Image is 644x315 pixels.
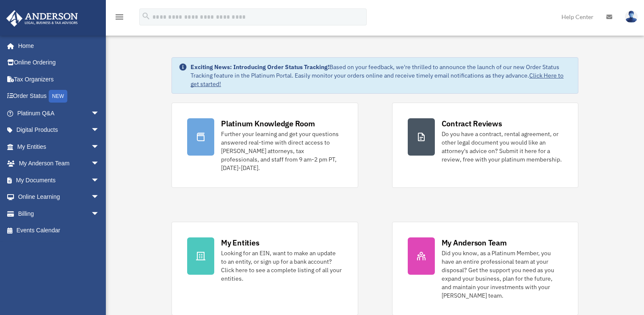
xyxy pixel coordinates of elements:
div: NEW [49,90,67,103]
a: Tax Organizers [6,71,112,88]
div: Looking for an EIN, want to make an update to an entity, or sign up for a bank account? Click her... [221,249,342,283]
a: Digital Productsarrow_drop_down [6,122,112,139]
i: search [141,11,151,21]
div: Platinum Knowledge Room [221,118,315,129]
span: arrow_drop_down [91,122,108,139]
a: Platinum Knowledge Room Further your learning and get your questions answered real-time with dire... [171,103,358,188]
a: My Anderson Teamarrow_drop_down [6,155,112,172]
span: arrow_drop_down [91,105,108,122]
a: Billingarrow_drop_down [6,205,112,222]
div: My Entities [221,237,259,248]
div: My Anderson Team [442,237,507,248]
a: menu [114,15,124,22]
i: menu [114,12,124,22]
div: Further your learning and get your questions answered real-time with direct access to [PERSON_NAM... [221,130,342,172]
a: Order StatusNEW [6,88,112,105]
a: My Entitiesarrow_drop_down [6,138,112,155]
span: arrow_drop_down [91,138,108,156]
a: My Documentsarrow_drop_down [6,172,112,189]
strong: Exciting News: Introducing Order Status Tracking! [191,63,329,71]
a: Click Here to get started! [191,72,564,88]
div: Based on your feedback, we're thrilled to announce the launch of our new Order Status Tracking fe... [191,63,571,88]
a: Online Learningarrow_drop_down [6,189,112,206]
a: Events Calendar [6,222,112,239]
img: User Pic [625,11,638,23]
img: Anderson Advisors Platinum Portal [4,10,80,27]
span: arrow_drop_down [91,205,108,223]
span: arrow_drop_down [91,172,108,189]
div: Do you have a contract, rental agreement, or other legal document you would like an attorney's ad... [442,130,563,164]
span: arrow_drop_down [91,189,108,206]
div: Contract Reviews [442,118,502,129]
a: Home [6,37,108,54]
a: Online Ordering [6,54,112,71]
span: arrow_drop_down [91,155,108,173]
a: Contract Reviews Do you have a contract, rental agreement, or other legal document you would like... [392,103,578,188]
div: Did you know, as a Platinum Member, you have an entire professional team at your disposal? Get th... [442,249,563,300]
a: Platinum Q&Aarrow_drop_down [6,105,112,122]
